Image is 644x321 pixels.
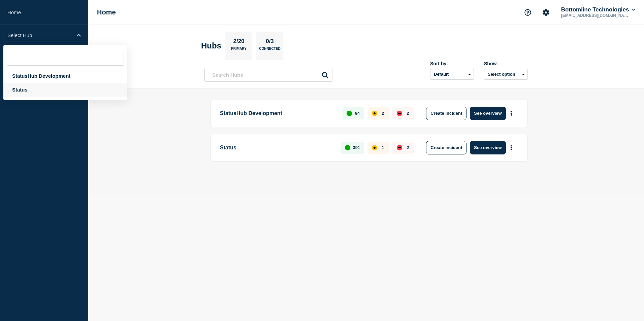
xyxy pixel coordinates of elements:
p: Connected [259,47,280,54]
div: affected [372,145,377,150]
button: More actions [507,141,516,154]
div: up [347,111,352,116]
button: See overview [470,107,506,120]
select: Sort by [430,69,474,80]
p: Select Hub [7,32,72,38]
div: StatusHub Development [3,69,127,83]
p: 2 [407,145,409,150]
h2: Hubs [201,41,221,50]
div: Show: [484,61,528,66]
div: down [397,145,402,150]
button: Create incident [426,141,466,154]
p: StatusHub Development [220,107,335,120]
div: Status [3,83,127,97]
div: affected [372,111,377,116]
div: down [397,111,402,116]
input: Search Hubs [204,68,332,82]
button: Select option [484,69,528,80]
p: 2 [382,111,384,116]
h1: Home [97,8,116,16]
p: 2/20 [231,38,247,47]
p: 0/3 [263,38,277,47]
p: 2 [407,111,409,116]
div: Sort by: [430,61,474,66]
p: 94 [355,111,360,116]
div: up [345,145,350,150]
button: Account settings [539,5,553,20]
p: 1 [382,145,384,150]
p: Status [220,141,333,154]
button: Support [521,5,535,20]
button: See overview [470,141,506,154]
p: Primary [231,47,247,54]
button: Create incident [426,107,466,120]
button: Bottomline Technologies [560,6,637,13]
p: [EMAIL_ADDRESS][DOMAIN_NAME] [560,13,630,18]
p: 391 [353,145,360,150]
button: More actions [507,107,516,119]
